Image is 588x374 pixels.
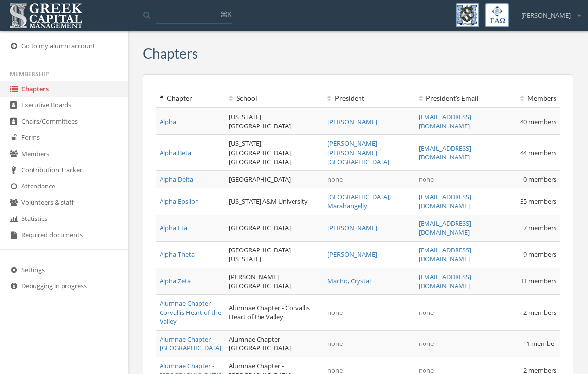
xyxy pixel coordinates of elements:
[327,223,377,232] a: [PERSON_NAME]
[327,139,389,166] a: [PERSON_NAME] [PERSON_NAME][GEOGRAPHIC_DATA]
[220,9,232,19] span: ⌘K
[160,117,176,126] a: Alpha
[526,339,556,348] span: 1 member
[327,250,377,259] a: [PERSON_NAME]
[143,46,198,61] h3: Chapters
[327,93,411,103] div: President
[160,277,191,285] a: Alpha Zeta
[419,219,471,237] a: [EMAIL_ADDRESS][DOMAIN_NAME]
[520,277,556,285] span: 11 members
[160,197,199,206] a: Alpha Epsilon
[521,11,571,20] span: [PERSON_NAME]
[229,93,320,103] div: School
[523,223,556,232] span: 7 members
[520,117,556,126] span: 40 members
[419,93,501,103] div: President 's Email
[327,175,343,184] span: none
[225,135,324,171] td: [US_STATE][GEOGRAPHIC_DATA] [GEOGRAPHIC_DATA]
[520,197,556,206] span: 35 members
[419,339,434,348] span: none
[523,250,556,259] span: 9 members
[160,93,221,103] div: Chapter
[225,188,324,215] td: [US_STATE] A&M University
[327,308,343,317] span: none
[160,335,221,353] a: Alumnae Chapter - [GEOGRAPHIC_DATA]
[419,144,471,162] a: [EMAIL_ADDRESS][DOMAIN_NAME]
[160,299,221,326] a: Alumnae Chapter - Corvallis Heart of the Valley
[225,108,324,135] td: [US_STATE][GEOGRAPHIC_DATA]
[419,175,434,184] span: none
[419,246,471,264] a: [EMAIL_ADDRESS][DOMAIN_NAME]
[327,117,377,126] a: [PERSON_NAME]
[160,148,191,157] a: Alpha Beta
[509,93,556,103] div: Members
[160,175,193,184] a: Alpha Delta
[225,268,324,295] td: [PERSON_NAME][GEOGRAPHIC_DATA]
[160,250,195,259] a: Alpha Theta
[327,339,343,348] span: none
[515,3,581,20] div: [PERSON_NAME]
[419,272,471,290] a: [EMAIL_ADDRESS][DOMAIN_NAME]
[225,171,324,188] td: [GEOGRAPHIC_DATA]
[160,223,187,232] a: Alpha Eta
[523,175,556,184] span: 0 members
[225,241,324,268] td: [GEOGRAPHIC_DATA][US_STATE]
[327,277,371,285] a: Macho, Crystal
[225,295,324,331] td: Alumnae Chapter - Corvallis Heart of the Valley
[419,192,471,211] a: [EMAIL_ADDRESS][DOMAIN_NAME]
[225,215,324,241] td: [GEOGRAPHIC_DATA]
[419,112,471,130] a: [EMAIL_ADDRESS][DOMAIN_NAME]
[327,192,391,211] a: [GEOGRAPHIC_DATA], Marahangelly
[419,308,434,317] span: none
[523,308,556,317] span: 2 members
[520,148,556,157] span: 44 members
[225,330,324,357] td: Alumnae Chapter - [GEOGRAPHIC_DATA]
